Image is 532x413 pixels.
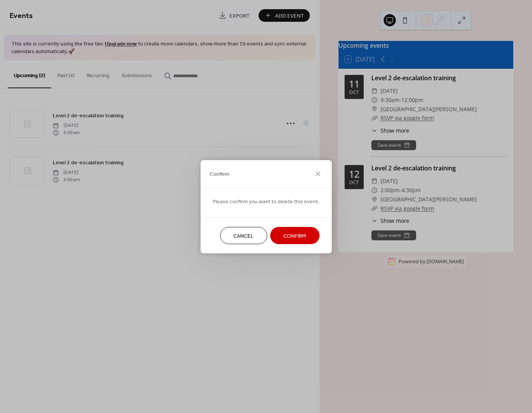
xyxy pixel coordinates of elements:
[210,170,229,178] span: Confirm
[233,232,254,240] span: Cancel
[220,227,267,244] button: Cancel
[270,227,319,244] button: Confirm
[213,198,319,206] span: Please confirm you want to delete this event.
[283,232,306,240] span: Confirm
